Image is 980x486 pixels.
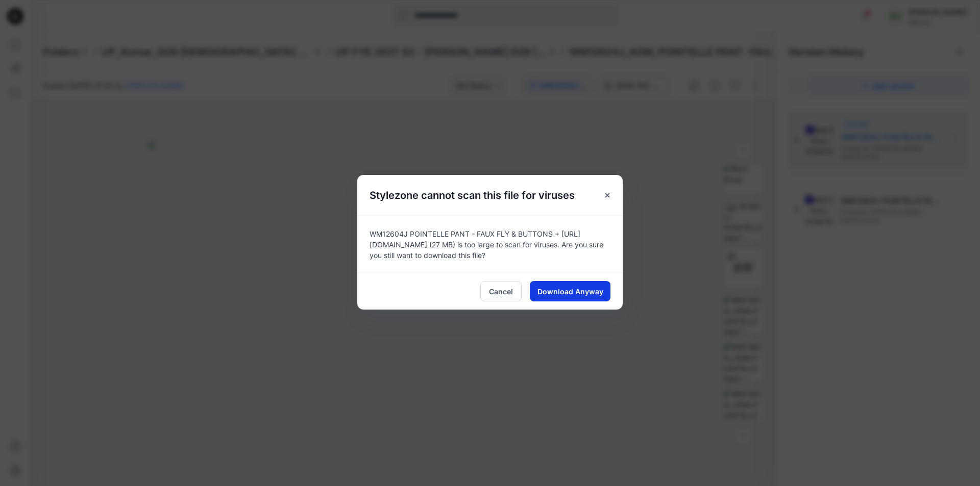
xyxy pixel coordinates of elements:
span: Cancel [489,286,513,297]
h5: Stylezone cannot scan this file for viruses [357,175,587,216]
button: Close [598,186,617,204]
button: Cancel [480,281,522,301]
button: Download Anyway [530,281,610,301]
span: Download Anyway [537,286,603,297]
div: WM12604J POINTELLE PANT - FAUX FLY & BUTTONS + [URL][DOMAIN_NAME] (27 MB) is too large to scan fo... [357,216,623,273]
